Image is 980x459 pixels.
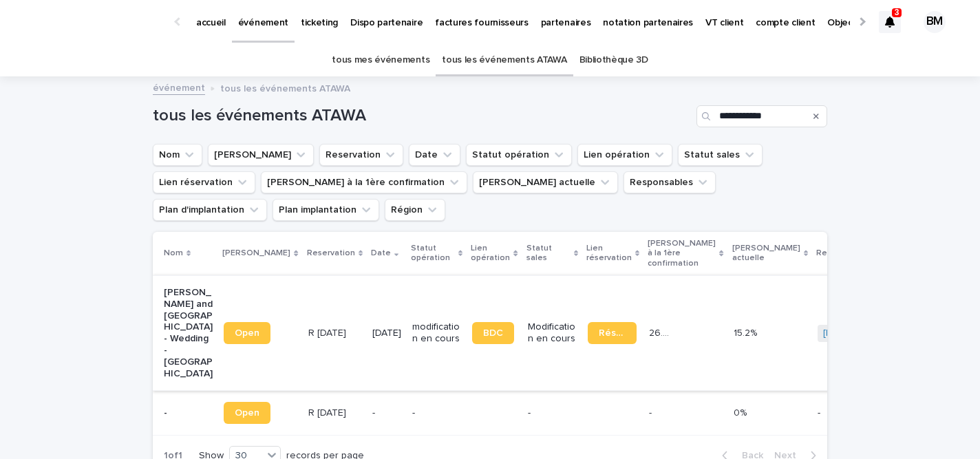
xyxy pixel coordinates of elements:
button: Lien réservation [153,171,255,193]
button: Nom [153,144,202,166]
p: [PERSON_NAME] and [GEOGRAPHIC_DATA] - Wedding - [GEOGRAPHIC_DATA] [164,287,213,379]
button: Région [385,199,445,221]
input: Search [696,105,827,127]
p: Statut opération [411,241,455,266]
a: Bibliothèque 3D [579,44,648,76]
img: Ls34BcGeRexTGTNfXpUC [28,8,161,36]
button: Statut sales [678,144,763,166]
button: Marge actuelle [473,171,618,193]
p: 15.2% [734,325,760,339]
div: 3 [879,11,901,33]
button: Lien Stacker [208,144,314,166]
button: Marge à la 1ère confirmation [261,171,467,193]
p: Date [371,246,391,261]
p: 0% [734,405,749,419]
a: BDC [472,322,514,344]
p: Responsables [816,246,872,261]
button: Lien opération [577,144,672,166]
p: - [649,405,654,419]
p: [PERSON_NAME] actuelle [732,241,800,266]
span: Open [235,328,259,338]
div: BM [924,11,946,33]
p: 26.9 % [649,325,677,339]
p: R 24 12 2052 [308,405,349,419]
p: - [372,407,401,419]
p: Reservation [307,246,355,261]
span: Réservation [599,328,626,338]
p: modification en cours [412,321,461,345]
a: Open [224,322,270,344]
p: - [528,407,577,419]
p: Nom [164,246,183,261]
p: 3 [895,8,899,17]
p: Lien réservation [586,241,632,266]
a: tous mes événements [332,44,429,76]
button: Plan implantation [273,199,379,221]
span: Open [235,408,259,418]
p: [PERSON_NAME] à la 1ère confirmation [648,236,716,271]
p: - [818,407,866,419]
h1: tous les événements ATAWA [153,106,691,126]
p: - [164,407,213,419]
p: - [412,407,461,419]
p: [DATE] [372,328,401,339]
a: événement [153,79,205,95]
button: Reservation [319,144,403,166]
button: Responsables [624,171,716,193]
p: [PERSON_NAME] [222,246,290,261]
a: tous les événements ATAWA [442,44,566,76]
p: R 24 12 2052 [308,325,349,339]
p: Modification en cours [528,321,577,345]
button: Plan d'implantation [153,199,267,221]
p: tous les événements ATAWA [220,80,350,95]
button: Date [409,144,460,166]
span: BDC [483,328,503,338]
a: Réservation [588,322,637,344]
p: Statut sales [526,241,571,266]
p: Lien opération [471,241,510,266]
a: Open [224,402,270,424]
button: Statut opération [466,144,572,166]
a: [PERSON_NAME] [823,328,898,339]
